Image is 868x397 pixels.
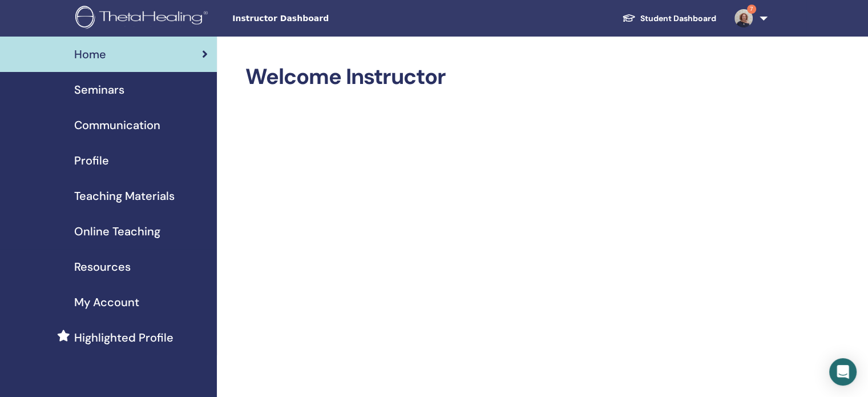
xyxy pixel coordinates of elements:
[74,81,124,98] span: Seminars
[74,117,160,134] span: Communication
[74,152,109,169] span: Profile
[829,358,857,386] div: Open Intercom Messenger
[734,9,753,27] img: default.jpg
[75,6,212,31] img: logo.png
[622,13,636,23] img: graduation-cap-white.svg
[74,294,139,311] span: My Account
[74,46,106,63] span: Home
[613,8,725,29] a: Student Dashboard
[74,258,131,275] span: Resources
[74,329,173,346] span: Highlighted Profile
[232,13,403,25] span: Instructor Dashboard
[74,187,175,204] span: Teaching Materials
[74,223,160,240] span: Online Teaching
[245,64,765,90] h2: Welcome Instructor
[747,5,756,14] span: 7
